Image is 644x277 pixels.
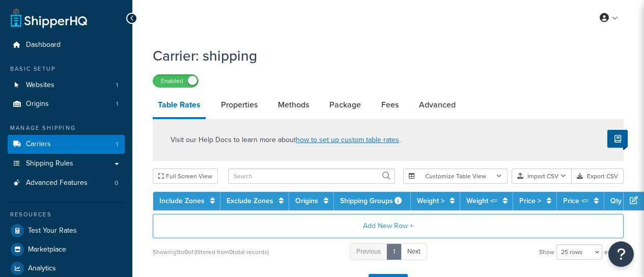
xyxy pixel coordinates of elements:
button: Show Help Docs [607,130,628,148]
span: Carriers [26,140,51,149]
h1: Carrier: shipping [153,46,611,66]
a: how to set up custom table rates [296,134,399,145]
a: Previous [350,243,387,260]
a: Marketplace [8,240,125,259]
a: Dashboard [8,36,125,54]
a: Weight > [417,196,444,206]
th: Shipping Groups [334,192,411,210]
span: 0 [115,179,118,187]
span: Previous [356,246,381,256]
span: Analytics [28,264,56,273]
li: Websites [8,76,125,95]
a: Qty > [610,196,627,206]
span: Next [407,246,421,256]
li: Advanced Features [8,174,125,192]
a: Websites1 [8,76,125,95]
span: Test Your Rates [28,227,77,235]
a: Price > [519,196,541,206]
button: Add New Row + [153,214,624,238]
a: Advanced Features0 [8,174,125,192]
span: Marketplace [28,245,66,254]
label: Enabled [153,75,198,87]
span: 1 [116,81,118,90]
button: Customize Table View [403,169,508,184]
a: Next [401,243,427,260]
span: Dashboard [26,41,61,49]
div: Manage Shipping [8,124,125,132]
a: Table Rates [153,93,206,119]
span: Websites [26,81,54,90]
a: Origins1 [8,95,125,114]
a: Carriers1 [8,135,125,154]
a: Origins [295,196,318,206]
input: Search [228,169,395,184]
a: Include Zones [159,196,205,206]
a: Weight <= [466,196,497,206]
button: Open Resource Center [608,241,634,267]
span: Origins [26,100,49,108]
a: Price <= [563,196,589,206]
a: Methods [273,93,314,117]
span: Shipping Rules [26,159,73,168]
p: Visit our Help Docs to learn more about . [171,134,401,146]
span: Show [539,245,554,259]
span: entries [604,245,624,259]
a: Shipping Rules [8,154,125,173]
a: Advanced [414,93,461,117]
div: Basic Setup [8,65,125,73]
a: Exclude Zones [227,196,273,206]
button: Import CSV [512,169,572,184]
li: Origins [8,95,125,114]
a: Properties [216,93,263,117]
button: Full Screen View [153,169,218,184]
a: Package [324,93,366,117]
li: Carriers [8,135,125,154]
a: Test Your Rates [8,221,125,240]
span: Advanced Features [26,179,88,187]
a: 1 [386,243,402,260]
div: Resources [8,210,125,219]
span: 1 [116,140,118,149]
span: 1 [116,100,118,108]
button: Export CSV [572,169,624,184]
a: Fees [376,93,404,117]
div: Showing 1 to 0 of (filtered from 0 total records) [153,245,269,259]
